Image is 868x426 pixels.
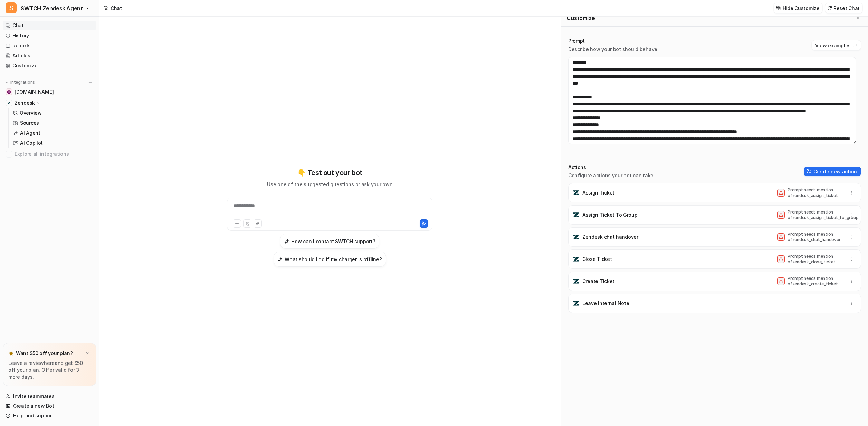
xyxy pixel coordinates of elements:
[111,4,122,12] div: Chat
[788,231,843,243] p: Prompt needs mention of zendesk_chat_handover
[280,234,379,249] button: How can I contact SWTCH support?How can I contact SWTCH support?
[85,351,89,356] img: x
[812,40,861,50] button: View examples
[3,41,96,50] a: Reports
[582,300,629,307] p: Leave Internal Note
[573,211,580,218] img: Assign Ticket To Group icon
[20,110,42,116] p: Overview
[3,21,96,30] a: Chat
[774,3,822,13] button: Hide Customize
[16,350,73,357] p: Want $50 off your plan?
[582,256,612,263] p: Close Ticket
[854,14,862,22] button: Close flyout
[10,108,96,118] a: Overview
[3,79,37,86] button: Integrations
[582,189,614,196] p: Assign Ticket
[278,257,283,262] img: What should I do if my charger is offline?
[10,128,96,138] a: AI Agent
[4,80,9,85] img: expand menu
[3,411,96,420] a: Help and support
[573,189,580,196] img: Assign Ticket icon
[568,38,659,45] p: Prompt
[6,2,17,13] span: S
[573,234,580,240] img: Zendesk chat handover icon
[3,391,96,401] a: Invite teammates
[3,51,96,60] a: Articles
[573,278,580,285] img: Create Ticket icon
[783,4,820,12] p: Hide Customize
[8,351,14,356] img: star
[3,31,96,40] a: History
[568,172,655,179] p: Configure actions your bot can take.
[3,61,96,70] a: Customize
[10,138,96,148] a: AI Copilot
[10,118,96,128] a: Sources
[297,168,362,178] p: 👇 Test out your bot
[568,164,655,171] p: Actions
[284,239,289,244] img: How can I contact SWTCH support?
[6,151,12,158] img: explore all integrations
[8,360,91,380] p: Leave a review and get $50 off your plan. Offer valid for 3 more days.
[788,209,843,220] p: Prompt needs mention of zendesk_assign_ticket_to_group
[15,88,54,95] span: [DOMAIN_NAME]
[44,360,55,366] a: here
[573,300,580,307] img: Leave Internal Note icon
[267,181,392,188] p: Use one of the suggested questions or ask your own
[15,100,35,106] p: Zendesk
[582,278,614,285] p: Create Ticket
[788,187,843,198] p: Prompt needs mention of zendesk_assign_ticket
[20,120,39,126] p: Sources
[274,252,386,267] button: What should I do if my charger is offline?What should I do if my charger is offline?
[807,169,811,174] img: create-action-icon.svg
[21,3,83,13] span: SWTCH Zendesk Agent
[291,238,375,245] h3: How can I contact SWTCH support?
[788,254,843,265] p: Prompt needs mention of zendesk_close_ticket
[285,256,382,263] h3: What should I do if my charger is offline?
[15,149,94,160] span: Explore all integrations
[88,80,93,85] img: menu_add.svg
[804,167,861,176] button: Create new action
[573,256,580,263] img: Close Ticket icon
[788,276,843,287] p: Prompt needs mention of zendesk_create_ticket
[827,6,832,11] img: reset
[825,3,862,13] button: Reset Chat
[3,87,96,97] a: swtchenergy.com[DOMAIN_NAME]
[3,149,96,159] a: Explore all integrations
[567,15,595,21] h2: Customize
[568,46,659,53] p: Describe how your bot should behave.
[3,401,96,411] a: Create a new Bot
[7,90,11,94] img: swtchenergy.com
[7,101,11,105] img: Zendesk
[582,211,638,218] p: Assign Ticket To Group
[776,6,781,11] img: customize
[20,130,40,136] p: AI Agent
[10,79,35,85] p: Integrations
[20,140,43,146] p: AI Copilot
[582,234,638,240] p: Zendesk chat handover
